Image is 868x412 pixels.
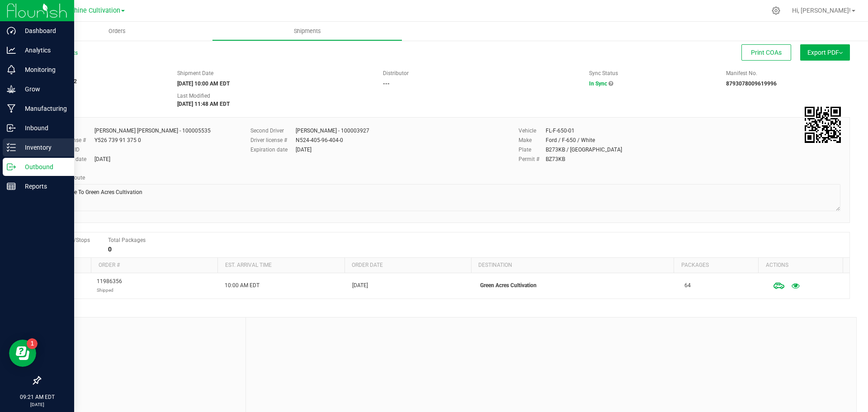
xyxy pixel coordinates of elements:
[250,136,296,144] label: Driver license #
[16,45,70,56] p: Analytics
[250,146,296,154] label: Expiration date
[674,258,758,273] th: Packages
[225,281,259,290] span: 10:00 AM EDT
[7,162,16,171] inline-svg: Outbound
[7,143,16,152] inline-svg: Inventory
[7,104,16,113] inline-svg: Manufacturing
[27,338,38,349] iframe: Resource center unread badge
[383,69,409,77] label: Distributor
[800,44,850,61] button: Export PDF
[546,146,622,154] div: B273KB / [GEOGRAPHIC_DATA]
[519,127,546,135] label: Vehicle
[16,64,70,75] p: Monitoring
[177,101,230,107] strong: [DATE] 11:48 AM EDT
[96,27,138,35] span: Orders
[16,161,70,172] p: Outbound
[40,69,164,77] span: Shipment #
[7,46,16,55] inline-svg: Analytics
[296,146,311,154] div: [DATE]
[60,7,120,14] span: Sunshine Cultivation
[282,27,333,35] span: Shipments
[94,127,211,135] div: [PERSON_NAME] [PERSON_NAME] - 100005535
[177,69,213,77] label: Shipment Date
[16,103,70,114] p: Manufacturing
[9,340,36,367] iframe: Resource center
[480,281,674,290] p: Green Acres Cultivation
[296,127,369,135] div: [PERSON_NAME] - 100003927
[519,136,546,144] label: Make
[108,246,112,253] strong: 0
[4,393,70,401] p: 09:21 AM EDT
[94,136,141,144] div: Y526 739 91 375 0
[250,127,296,135] label: Second Driver
[770,277,788,295] span: Mark this stop as Not Yet Arrived in BioTrack.
[471,258,674,273] th: Destination
[805,107,841,143] qrcode: 20250922-002
[177,92,210,100] label: Last Modified
[726,81,777,87] strong: 8793078009619996
[7,65,16,74] inline-svg: Monitoring
[217,258,344,273] th: Est. arrival time
[792,7,851,14] span: Hi, [PERSON_NAME]!
[16,142,70,153] p: Inventory
[97,277,122,294] span: 11986356
[177,81,230,87] strong: [DATE] 10:00 AM EDT
[352,281,368,290] span: [DATE]
[16,25,70,36] p: Dashboard
[751,49,782,56] span: Print COAs
[383,81,390,87] strong: ---
[97,286,122,294] p: Shipped
[16,123,70,133] p: Inbound
[212,22,402,41] a: Shipments
[546,127,575,135] div: FL-F-650-01
[16,181,70,192] p: Reports
[519,146,546,154] label: Plate
[726,69,757,77] label: Manifest No.
[4,401,70,408] p: [DATE]
[91,258,217,273] th: Order #
[770,6,782,15] div: Manage settings
[296,136,343,144] div: N524-405-96-404-0
[807,49,843,56] span: Export PDF
[7,85,16,94] inline-svg: Grow
[741,44,791,61] button: Print COAs
[589,69,618,77] label: Sync Status
[546,136,595,144] div: Ford / F-650 / White
[7,123,16,133] inline-svg: Inbound
[16,84,70,95] p: Grow
[94,155,110,163] div: [DATE]
[758,258,843,273] th: Actions
[684,281,691,290] span: 64
[108,237,146,243] span: Total Packages
[519,155,546,163] label: Permit #
[47,324,239,335] span: Notes
[344,258,471,273] th: Order date
[7,182,16,191] inline-svg: Reports
[805,107,841,143] img: Scan me!
[589,81,607,87] span: In Sync
[7,26,16,35] inline-svg: Dashboard
[22,22,212,41] a: Orders
[546,155,565,163] div: BZ73KB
